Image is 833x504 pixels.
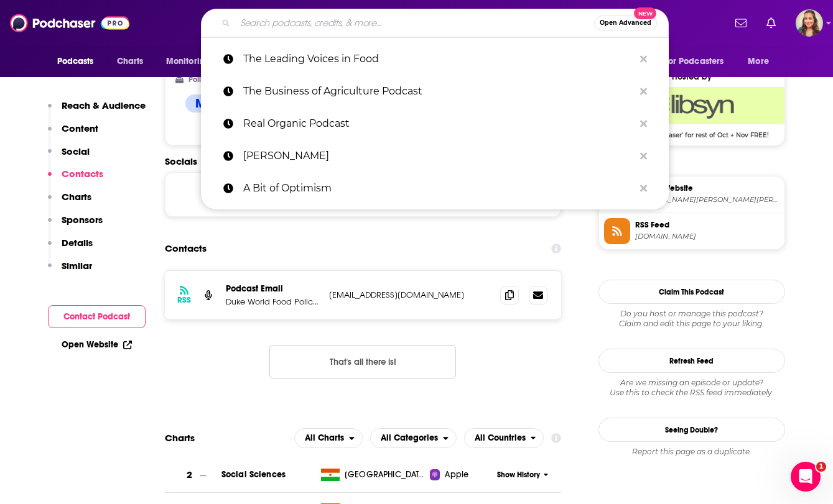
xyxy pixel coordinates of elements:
[62,168,103,180] p: Contacts
[48,237,93,260] button: Details
[201,172,669,204] a: A Bit of Optimism
[294,428,363,448] button: open menu
[791,462,821,492] iframe: Intercom live chat
[235,13,594,33] input: Search podcasts, credits, & more...
[739,50,784,73] button: open menu
[761,12,781,34] a: Show notifications dropdown
[165,172,562,217] div: This podcast does not have social handles yet.
[598,309,785,329] div: Claim and edit this page to your liking.
[243,75,634,108] p: The Business of Agriculture Podcast
[62,237,93,249] p: Details
[599,87,784,124] img: Libsyn Deal: Use code: 'podchaser' for rest of Oct + Nov FREE!
[165,237,207,260] h2: Contacts
[748,53,769,70] span: More
[464,428,544,448] button: open menu
[177,295,191,305] h3: RSS
[493,470,552,480] button: Show History
[430,469,493,481] a: Apple
[166,53,210,70] span: Monitoring
[243,108,634,140] p: Real Organic Podcast
[635,219,779,231] span: RSS Feed
[598,280,785,304] button: Claim This Podcast
[598,309,785,319] span: Do you host or manage this podcast?
[635,232,779,241] span: leading-voices-in-food.libsyn.com
[188,75,236,84] h2: Political Skew
[62,214,103,226] p: Sponsors
[62,191,91,203] p: Charts
[195,96,265,111] h4: Medium Left
[598,349,785,373] button: Refresh Feed
[599,71,784,82] div: Hosted by
[10,11,129,35] img: Podchaser - Follow, Share and Rate Podcasts
[62,99,146,111] p: Reach & Audience
[370,428,457,448] h2: Categories
[381,434,438,442] span: All Categories
[796,9,823,37] button: Show profile menu
[48,122,98,145] button: Content
[370,428,457,448] button: open menu
[226,283,319,294] p: Podcast Email
[48,145,90,168] button: Social
[48,260,92,283] button: Similar
[598,378,785,398] div: Are we missing an episode or update? Use this to check the RSS feed immediately.
[165,155,562,167] h2: Socials
[109,50,151,73] a: Charts
[226,296,319,307] p: Duke World Food Policy Center
[634,7,656,19] span: New
[117,53,144,70] span: Charts
[796,9,823,37] span: Logged in as adriana.guzman
[316,469,430,481] a: [GEOGRAPHIC_DATA]
[48,168,103,191] button: Contacts
[656,50,742,73] button: open menu
[165,458,221,492] a: 2
[165,432,195,444] h2: Charts
[598,447,785,457] div: Report this page as a duplicate.
[201,75,669,108] a: The Business of Agriculture Podcast
[49,50,110,73] button: open menu
[598,418,785,442] a: Seeing Double?
[600,20,651,26] span: Open Advanced
[221,469,286,480] a: Social Sciences
[635,195,779,204] span: wfpc.sanford.duke.edu
[187,468,192,482] h3: 2
[62,339,132,350] a: Open Website
[599,87,784,138] a: Libsyn Deal: Use code: 'podchaser' for rest of Oct + Nov FREE!
[464,428,544,448] h2: Countries
[269,345,456,378] button: Nothing here.
[243,43,634,75] p: The Leading Voices in Food
[497,470,540,480] span: Show History
[157,50,226,73] button: open menu
[604,218,779,244] a: RSS Feed[DOMAIN_NAME]
[599,124,784,139] span: Use code: 'podchaser' for rest of Oct + Nov FREE!
[48,305,146,328] button: Contact Podcast
[62,260,92,272] p: Similar
[201,140,669,172] a: [PERSON_NAME]
[796,9,823,37] img: User Profile
[48,191,91,214] button: Charts
[243,140,634,172] p: Mel Robbins
[243,172,634,204] p: A Bit of Optimism
[604,181,779,208] a: Official Website[DOMAIN_NAME][PERSON_NAME][PERSON_NAME]
[201,108,669,140] a: Real Organic Podcast
[730,12,752,34] a: Show notifications dropdown
[62,145,90,157] p: Social
[201,43,669,75] a: The Leading Voices in Food
[345,469,426,481] span: Niger
[664,53,724,70] span: For Podcasters
[48,214,103,237] button: Sponsors
[201,9,669,37] div: Search podcasts, credits, & more...
[305,434,344,442] span: All Charts
[816,462,826,472] span: 1
[57,53,94,70] span: Podcasts
[329,290,491,300] p: [EMAIL_ADDRESS][DOMAIN_NAME]
[445,469,468,481] span: Apple
[48,99,146,122] button: Reach & Audience
[62,122,98,134] p: Content
[475,434,526,442] span: All Countries
[294,428,363,448] h2: Platforms
[635,183,779,194] span: Official Website
[594,16,657,30] button: Open AdvancedNew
